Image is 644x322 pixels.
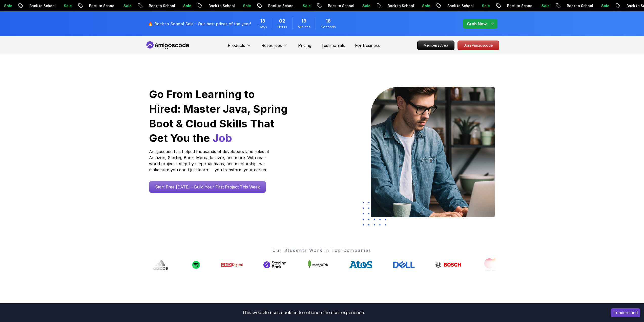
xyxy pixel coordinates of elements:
span: 18 Seconds [326,17,331,25]
span: Minutes [298,25,310,30]
span: Seconds [321,25,336,30]
p: Sale [353,3,369,8]
p: Join Amigoscode [458,41,499,50]
button: Resources [261,42,288,52]
span: Days [259,25,267,30]
a: For Business [355,42,380,48]
p: Sale [413,3,429,8]
p: Back to School [378,3,413,8]
p: Products [228,42,245,48]
p: Back to School [259,3,293,8]
p: Back to School [80,3,114,8]
p: Members Area [418,41,454,50]
a: Pricing [298,42,311,48]
p: Back to School [557,3,592,8]
p: Sale [472,3,489,8]
span: Hours [277,25,287,30]
p: Back to School [498,3,532,8]
p: Back to School [199,3,234,8]
p: Back to School [139,3,174,8]
p: Back to School [20,3,54,8]
div: This website uses cookies to enhance the user experience. [4,307,603,318]
button: Accept cookies [611,308,640,317]
p: Sale [114,3,130,8]
p: 🔥 Back to School Sale - Our best prices of the year! [148,21,251,27]
p: Our Students Work in Top Companies [149,247,495,253]
p: Resources [261,42,282,48]
p: Grab Now [467,21,487,27]
span: Job [213,131,232,144]
p: Sale [174,3,190,8]
a: Join Amigoscode [458,41,499,50]
a: Testimonials [321,42,345,48]
span: 13 Days [260,17,265,25]
span: 2 Hours [279,17,285,25]
a: Start Free [DATE] - Build Your First Project This Week [149,181,266,193]
p: Sale [592,3,608,8]
p: Sale [234,3,250,8]
a: Members Area [417,41,454,50]
span: 19 Minutes [301,17,306,25]
img: hero [371,87,495,217]
p: Back to School [438,3,472,8]
h1: Go From Learning to Hired: Master Java, Spring Boot & Cloud Skills That Get You the [149,87,288,145]
p: Back to School [319,3,353,8]
p: Sale [54,3,71,8]
p: Amigoscode has helped thousands of developers land roles at Amazon, Starling Bank, Mercado Livre,... [149,148,271,173]
p: Sale [532,3,548,8]
p: Sale [293,3,309,8]
button: Products [228,42,251,52]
